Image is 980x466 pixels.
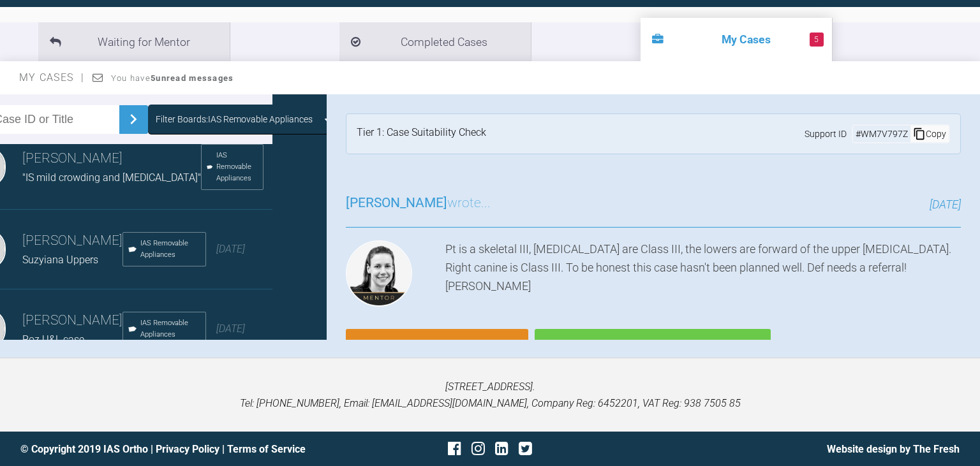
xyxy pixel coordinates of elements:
img: Kelly Toft [346,240,412,307]
div: Copy [910,126,949,142]
span: Support ID [805,127,847,141]
span: [DATE] [930,198,961,211]
li: Completed Cases [339,22,531,61]
span: Roz U&L case [22,333,84,346]
div: # WM7V797Z [853,127,910,141]
div: Tier 1: Case Suitability Check [357,124,486,143]
li: Waiting for Mentor [38,22,230,61]
strong: 5 unread messages [151,73,234,83]
span: "IS mild crowding and [MEDICAL_DATA]" [22,171,201,184]
span: IAS Removable Appliances [140,317,200,340]
a: Reply [346,329,528,368]
span: You have [111,73,234,83]
span: IAS Removable Appliances [140,238,200,261]
p: [STREET_ADDRESS]. Tel: [PHONE_NUMBER], Email: [EMAIL_ADDRESS][DOMAIN_NAME], Company Reg: 6452201,... [20,379,960,411]
img: chevronRight.28bd32b0.svg [123,109,144,129]
a: Privacy Policy [156,443,219,455]
div: Mark Complete [535,329,771,368]
div: Pt is a skeletal III, [MEDICAL_DATA] are Class III, the lowers are forward of the upper [MEDICAL_... [445,240,961,312]
a: Terms of Service [227,443,306,455]
span: [DATE] [216,323,245,335]
h3: [PERSON_NAME] [22,310,122,331]
span: My Cases [19,71,85,84]
span: IAS Removable Appliances [216,150,258,184]
div: © Copyright 2019 IAS Ortho | | [20,441,334,458]
span: Suzyiana Uppers [22,254,98,266]
span: [DATE] [216,243,245,255]
a: Website design by The Fresh [827,443,960,455]
h3: wrote... [346,193,491,214]
span: 5 [810,33,824,47]
h3: [PERSON_NAME] [22,148,201,170]
h3: [PERSON_NAME] [22,230,122,252]
span: [PERSON_NAME] [346,195,447,210]
div: Filter Boards: IAS Removable Appliances [156,112,313,126]
li: My Cases [641,18,832,61]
